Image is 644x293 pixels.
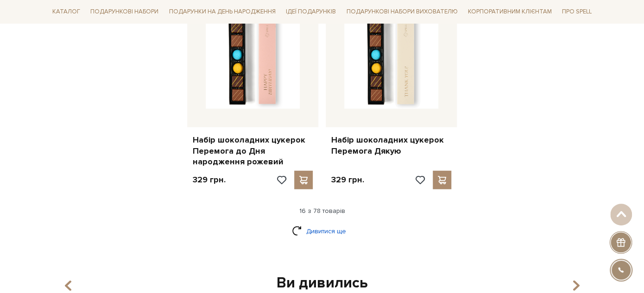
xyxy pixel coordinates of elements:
a: Каталог [49,5,84,19]
p: 329 грн. [193,175,226,185]
div: 16 з 78 товарів [45,207,599,215]
a: Подарунки на День народження [165,5,279,19]
a: Подарункові набори вихователю [342,4,461,19]
p: 329 грн. [331,175,364,185]
a: Набір шоколадних цукерок Перемога до Дня народження рожевий [193,135,313,167]
a: Дивитися ще [292,223,352,239]
a: Корпоративним клієнтам [464,4,556,19]
a: Подарункові набори [87,5,162,19]
a: Ідеї подарунків [282,5,340,19]
div: Ви дивились [54,274,590,293]
a: Набір шоколадних цукерок Перемога Дякую [331,135,451,156]
a: Про Spell [558,5,595,19]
